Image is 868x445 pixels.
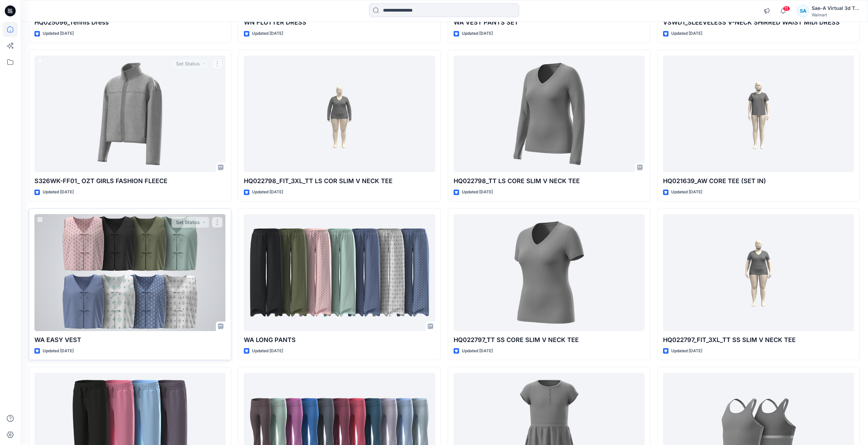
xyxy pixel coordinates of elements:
p: HQ022798_TT LS CORE SLIM V NECK TEE [454,176,645,186]
p: Updated [DATE] [252,189,283,196]
p: HQ022797_TT SS CORE SLIM V NECK TEE [454,335,645,345]
p: WA LONG PANTS [244,335,435,345]
a: HQ022797_TT SS CORE SLIM V NECK TEE [454,214,645,331]
a: HQ022798_TT LS CORE SLIM V NECK TEE [454,56,645,173]
a: HQ022797_FIT_3XL_TT SS SLIM V NECK TEE [663,214,854,331]
a: HQ022798_FIT_3XL_TT LS COR SLIM V NECK TEE [244,56,435,173]
p: WA VEST PANTS SET [454,18,645,27]
p: S326WK-FF01_ OZT GIRLS FASHION FLEECE [34,176,225,186]
a: S326WK-FF01_ OZT GIRLS FASHION FLEECE [34,56,225,173]
p: WN FLUTTER DRESS [244,18,435,27]
p: HQ025096_Tennis Dress [34,18,225,27]
p: Updated [DATE] [462,189,493,196]
p: Updated [DATE] [43,30,74,37]
p: Updated [DATE] [43,347,74,355]
a: WA LONG PANTS [244,214,435,331]
a: HQ021639_AW CORE TEE (SET IN) [663,56,854,173]
div: Sae-A Virtual 3d Team [812,4,859,12]
p: Updated [DATE] [462,30,493,37]
p: WA EASY VEST [34,335,225,345]
p: HQ022798_FIT_3XL_TT LS COR SLIM V NECK TEE [244,176,435,186]
p: Updated [DATE] [462,347,493,355]
p: Updated [DATE] [671,30,702,37]
p: Updated [DATE] [671,189,702,196]
p: HQ021639_AW CORE TEE (SET IN) [663,176,854,186]
p: Updated [DATE] [252,30,283,37]
p: Updated [DATE] [671,347,702,355]
p: Updated [DATE] [252,347,283,355]
span: 11 [783,6,790,11]
div: Walmart [812,12,859,17]
p: Updated [DATE] [43,189,74,196]
p: VSWD1_SLEEVELESS V-NECK SHIRRED WAIST MIDI DRESS [663,18,854,27]
a: WA EASY VEST [34,214,225,331]
p: HQ022797_FIT_3XL_TT SS SLIM V NECK TEE [663,335,854,345]
div: SA [797,5,809,17]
